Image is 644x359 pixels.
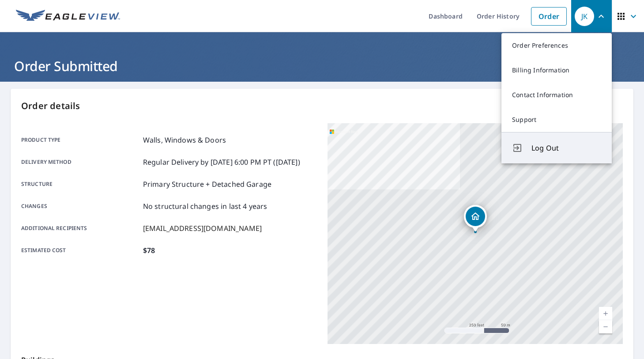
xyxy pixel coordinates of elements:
[21,223,139,234] p: Additional recipients
[21,245,139,256] p: Estimated cost
[16,10,120,23] img: EV Logo
[143,157,300,167] p: Regular Delivery by [DATE] 6:00 PM PT ([DATE])
[501,33,612,58] a: Order Preferences
[143,179,271,189] p: Primary Structure + Detached Garage
[11,57,633,75] h1: Order Submitted
[501,132,612,163] button: Log Out
[21,179,139,189] p: Structure
[143,135,226,145] p: Walls, Windows & Doors
[575,7,594,26] div: JK
[501,107,612,132] a: Support
[501,83,612,107] a: Contact Information
[599,307,612,320] a: Current Level 17, Zoom In
[21,135,139,145] p: Product type
[21,157,139,167] p: Delivery method
[531,143,601,153] span: Log Out
[464,205,487,232] div: Dropped pin, building 1, Residential property, 30 Hartford Ter New Hartford, NY 13413
[143,245,155,256] p: $78
[599,320,612,333] a: Current Level 17, Zoom Out
[531,7,567,26] a: Order
[501,58,612,83] a: Billing Information
[21,99,623,113] p: Order details
[143,223,262,234] p: [EMAIL_ADDRESS][DOMAIN_NAME]
[21,201,139,212] p: Changes
[143,201,267,212] p: No structural changes in last 4 years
